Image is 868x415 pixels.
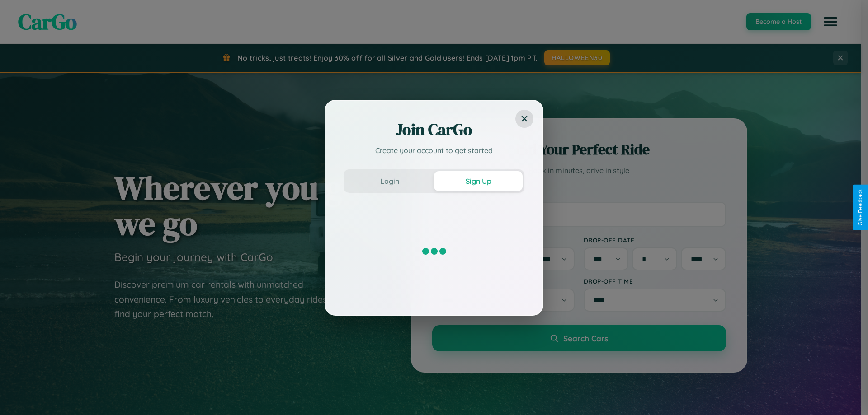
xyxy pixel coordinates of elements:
iframe: Intercom live chat [9,384,31,406]
button: Login [345,171,434,191]
div: Give Feedback [857,189,863,226]
p: Create your account to get started [344,145,524,156]
button: Sign Up [434,171,523,191]
h2: Join CarGo [344,119,524,140]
